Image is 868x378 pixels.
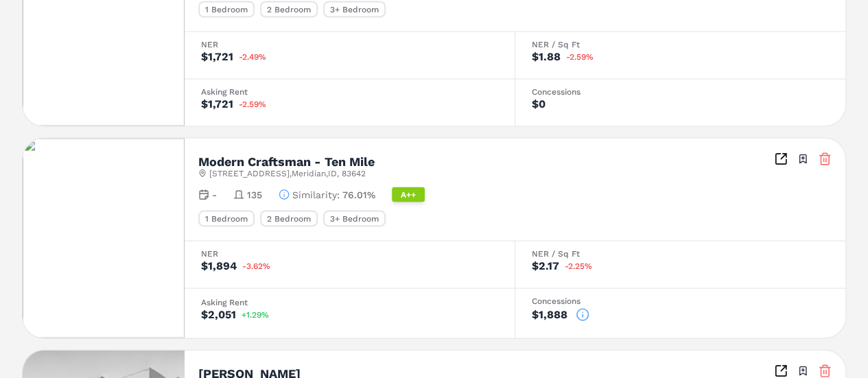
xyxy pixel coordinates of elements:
div: Concessions [532,296,830,305]
span: +1.29% [242,310,269,318]
div: $1,721 [201,51,233,62]
div: Asking Rent [201,298,498,306]
span: -2.59% [566,52,594,60]
div: 1 Bedroom [198,210,255,226]
a: Inspect Comparables [774,364,788,377]
div: NER [201,249,498,257]
span: 135 [247,187,262,201]
div: 2 Bedroom [260,210,318,226]
div: 2 Bedroom [260,1,318,17]
span: -2.49% [239,52,266,60]
a: Inspect Comparables [774,152,788,165]
div: $1,888 [532,309,567,320]
div: $2,051 [201,309,236,320]
span: - [212,187,217,201]
span: -2.25% [565,261,592,270]
span: Similarity : [292,187,340,201]
span: -2.59% [239,99,266,108]
div: Concessions [532,87,830,95]
span: 76.01% [342,187,375,201]
div: 1 Bedroom [198,1,255,17]
div: $1.88 [532,51,561,62]
span: -3.62% [242,261,270,270]
div: 3+ Bedroom [323,1,386,17]
div: $0 [532,98,546,109]
div: NER [201,40,498,48]
div: $2.17 [532,260,559,271]
div: $1,894 [201,260,237,271]
button: Similarity:76.01% [279,187,375,201]
div: 3+ Bedroom [323,210,386,226]
div: $1,721 [201,98,233,109]
div: NER / Sq Ft [532,40,830,48]
div: A++ [392,187,425,202]
h2: Modern Craftsman - Ten Mile [198,155,375,167]
div: NER / Sq Ft [532,249,830,257]
div: Asking Rent [201,87,498,95]
span: [STREET_ADDRESS] , Meridian , ID , 83642 [209,167,366,178]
